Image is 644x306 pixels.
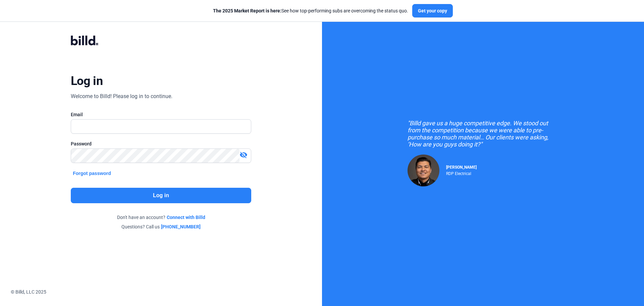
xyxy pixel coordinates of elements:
div: RDP Electrical [446,170,477,176]
div: See how top-performing subs are overcoming the status quo. [213,7,408,14]
div: "Billd gave us a huge competitive edge. We stood out from the competition because we were able to... [408,120,558,148]
a: [PHONE_NUMBER] [161,223,201,230]
button: Log in [71,188,251,203]
img: Raul Pacheco [408,155,439,186]
div: Email [71,111,251,118]
button: Forgot password [71,170,113,177]
div: Welcome to Billd! Please log in to continue. [71,92,172,100]
button: Get your copy [412,4,453,17]
span: [PERSON_NAME] [446,165,477,170]
div: Password [71,140,251,147]
a: Connect with Billd [167,214,205,221]
div: Don't have an account? [71,214,251,221]
div: Log in [71,74,103,88]
div: Questions? Call us [71,223,251,230]
span: The 2025 Market Report is here: [213,8,281,13]
mat-icon: visibility_off [239,151,248,159]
